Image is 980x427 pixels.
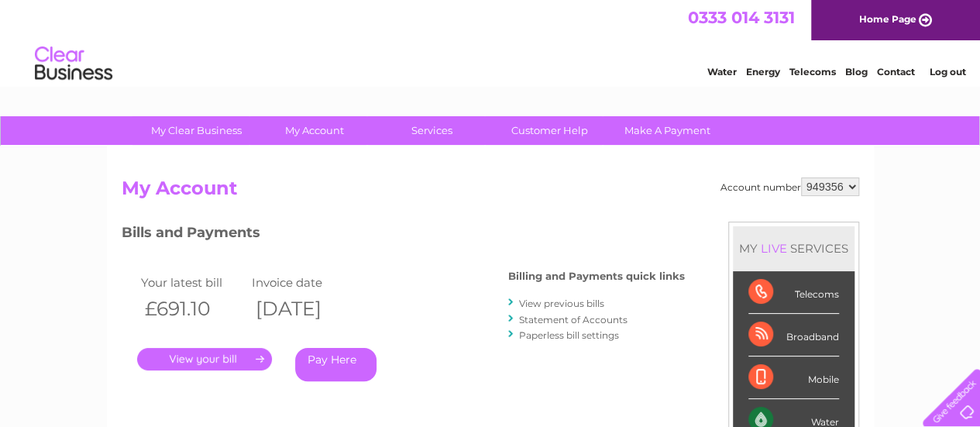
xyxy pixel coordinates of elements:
a: Statement of Accounts [519,314,628,325]
a: Pay Here [295,348,377,381]
h3: Bills and Payments [122,222,685,249]
a: 0333 014 3131 [688,8,795,27]
div: Telecoms [748,271,839,314]
a: Telecoms [789,66,836,77]
div: Account number [720,177,859,196]
a: Energy [746,66,780,77]
a: Blog [845,66,868,77]
a: Customer Help [486,116,614,145]
a: My Clear Business [132,116,260,145]
a: Log out [929,66,965,77]
a: Contact [877,66,915,77]
td: Your latest bill [137,272,249,293]
a: . [137,348,272,370]
img: logo.png [34,40,113,88]
h2: My Account [122,177,859,207]
th: [DATE] [248,293,359,325]
th: £691.10 [137,293,249,325]
div: Broadband [748,314,839,356]
a: Services [368,116,496,145]
div: Clear Business is a trading name of Verastar Limited (registered in [GEOGRAPHIC_DATA] No. 3667643... [125,9,857,75]
a: Make A Payment [603,116,731,145]
a: Water [707,66,737,77]
div: MY SERVICES [733,226,854,270]
a: Paperless bill settings [519,329,619,341]
td: Invoice date [248,272,359,293]
a: View previous bills [519,298,604,309]
div: Mobile [748,356,839,399]
a: My Account [250,116,378,145]
div: LIVE [758,241,790,256]
h4: Billing and Payments quick links [508,270,685,282]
